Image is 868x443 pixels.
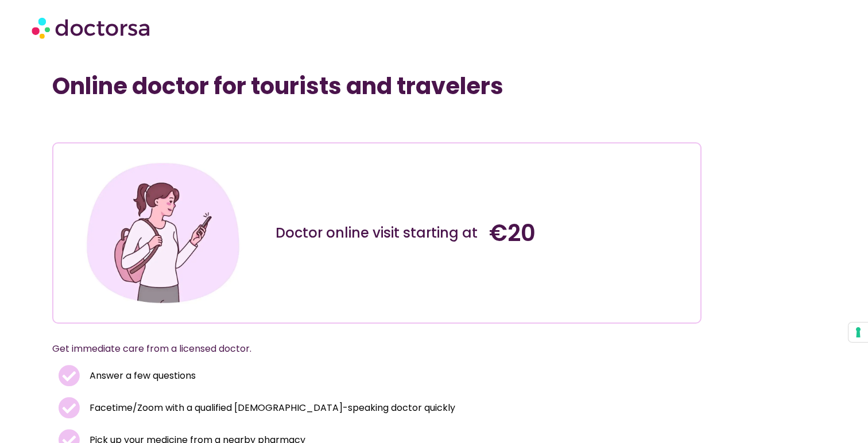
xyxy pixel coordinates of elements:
[87,368,196,384] span: Answer a few questions
[52,72,702,100] h1: Online doctor for tourists and travelers
[848,322,868,342] button: Your consent preferences for tracking technologies
[489,219,691,247] h4: €20
[87,400,455,416] span: Facetime/Zoom with a qualified [DEMOGRAPHIC_DATA]-speaking doctor quickly
[52,341,674,357] p: Get immediate care from a licensed doctor.
[276,224,478,242] div: Doctor online visit starting at
[58,117,230,131] iframe: Customer reviews powered by Trustpilot
[82,152,244,314] img: Illustration depicting a young woman in a casual outfit, engaged with her smartphone. She has a p...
